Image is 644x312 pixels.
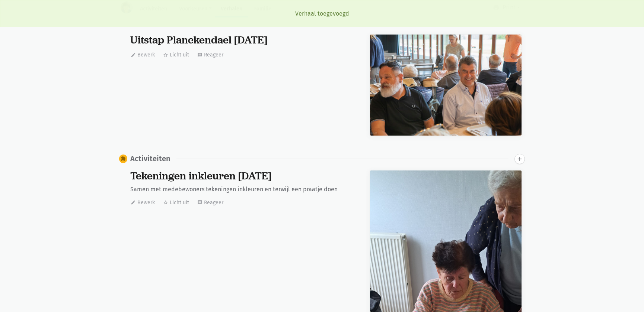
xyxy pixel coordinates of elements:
[130,155,170,163] div: Activiteiten
[163,200,168,205] i: star_border
[197,52,203,58] i: message
[131,200,136,205] i: edit
[197,200,203,205] i: message
[130,170,351,182] div: Tekeningen inkleuren [DATE]
[131,52,136,58] i: edit
[121,156,126,161] i: extension
[163,52,168,58] i: star_border
[516,156,523,162] i: add
[130,49,155,61] button: Bewerk
[163,197,189,208] button: Licht uit
[130,34,351,46] div: Uitstap Planckendael [DATE]
[163,49,189,61] button: Licht uit
[197,49,224,61] button: Reageer
[295,9,349,19] span: Verhaal toegevoegd
[197,197,224,208] button: Reageer
[130,185,351,194] div: Samen met medebewoners tekeningen inkleuren en terwijl een praatje doen
[130,197,155,208] button: Bewerk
